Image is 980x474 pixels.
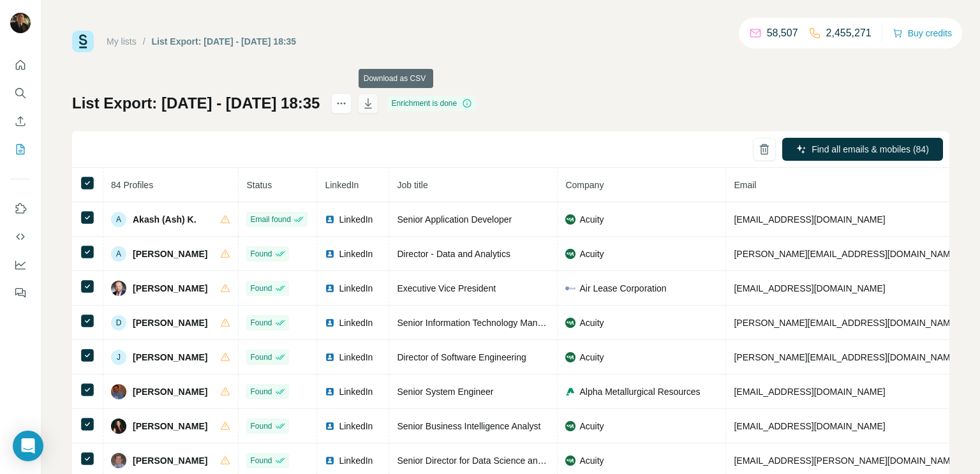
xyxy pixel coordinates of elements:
[397,421,540,431] span: Senior Business Intelligence Analyst
[111,350,126,365] div: J
[133,282,207,295] span: [PERSON_NAME]
[579,316,604,329] span: Acuity
[250,317,272,329] span: Found
[133,385,207,398] span: [PERSON_NAME]
[111,180,153,190] span: 84 Profiles
[734,283,885,293] span: [EMAIL_ADDRESS][DOMAIN_NAME]
[133,454,207,467] span: [PERSON_NAME]
[250,283,272,294] span: Found
[579,420,604,433] span: Acuity
[339,385,373,398] span: LinkedIn
[250,248,272,260] span: Found
[325,214,335,225] img: LinkedIn logo
[812,143,929,156] span: Find all emails & mobiles (84)
[325,249,335,259] img: LinkedIn logo
[111,453,126,468] img: Avatar
[387,96,476,111] div: Enrichment is done
[339,351,373,364] span: LinkedIn
[397,214,512,225] span: Senior Application Developer
[133,248,207,260] span: [PERSON_NAME]
[325,421,335,431] img: LinkedIn logo
[331,93,352,114] button: actions
[565,283,575,293] img: company-logo
[565,318,575,328] img: company-logo
[10,54,31,77] button: Quick start
[10,13,31,33] img: Avatar
[565,249,575,259] img: company-logo
[767,26,798,41] p: 58,507
[10,225,31,248] button: Use Surfe API
[143,35,145,48] li: /
[339,316,373,329] span: LinkedIn
[579,248,604,260] span: Acuity
[734,352,958,362] span: [PERSON_NAME][EMAIL_ADDRESS][DOMAIN_NAME]
[325,455,335,466] img: LinkedIn logo
[782,138,943,161] button: Find all emails & mobiles (84)
[10,138,31,161] button: My lists
[734,421,885,431] span: [EMAIL_ADDRESS][DOMAIN_NAME]
[107,36,137,47] a: My lists
[133,351,207,364] span: [PERSON_NAME]
[250,214,290,225] span: Email found
[339,454,373,467] span: LinkedIn
[10,82,31,105] button: Search
[72,31,94,52] img: Surfe Logo
[325,283,335,293] img: LinkedIn logo
[565,421,575,431] img: company-logo
[339,248,373,260] span: LinkedIn
[111,281,126,296] img: Avatar
[565,387,575,397] img: company-logo
[565,214,575,225] img: company-logo
[397,249,510,259] span: Director - Data and Analytics
[111,212,126,227] div: A
[734,318,958,328] span: [PERSON_NAME][EMAIL_ADDRESS][DOMAIN_NAME]
[565,455,575,466] img: company-logo
[152,35,297,48] div: List Export: [DATE] - [DATE] 18:35
[734,180,756,190] span: Email
[397,455,623,466] span: Senior Director for Data Science and Artificial Intelligence
[325,318,335,328] img: LinkedIn logo
[397,387,493,397] span: Senior System Engineer
[246,180,272,190] span: Status
[579,351,604,364] span: Acuity
[10,281,31,304] button: Feedback
[579,454,604,467] span: Acuity
[579,282,666,295] span: Air Lease Corporation
[250,420,272,432] span: Found
[133,316,207,329] span: [PERSON_NAME]
[325,387,335,397] img: LinkedIn logo
[111,246,126,262] div: A
[565,180,604,190] span: Company
[734,387,885,397] span: [EMAIL_ADDRESS][DOMAIN_NAME]
[397,318,555,328] span: Senior Information Technology Manager
[339,420,373,433] span: LinkedIn
[133,420,207,433] span: [PERSON_NAME]
[734,455,958,466] span: [EMAIL_ADDRESS][PERSON_NAME][DOMAIN_NAME]
[579,213,604,226] span: Acuity
[339,213,373,226] span: LinkedIn
[111,418,126,434] img: Avatar
[893,24,952,42] button: Buy credits
[565,352,575,362] img: company-logo
[339,282,373,295] span: LinkedIn
[734,214,885,225] span: [EMAIL_ADDRESS][DOMAIN_NAME]
[325,352,335,362] img: LinkedIn logo
[111,384,126,399] img: Avatar
[826,26,872,41] p: 2,455,271
[734,249,958,259] span: [PERSON_NAME][EMAIL_ADDRESS][DOMAIN_NAME]
[250,352,272,363] span: Found
[13,431,43,461] div: Open Intercom Messenger
[397,352,526,362] span: Director of Software Engineering
[111,315,126,330] div: D
[10,253,31,276] button: Dashboard
[397,180,427,190] span: Job title
[579,385,700,398] span: Alpha Metallurgical Resources
[10,110,31,133] button: Enrich CSV
[10,197,31,220] button: Use Surfe on LinkedIn
[133,213,197,226] span: Akash (Ash) K.
[72,93,320,114] h1: List Export: [DATE] - [DATE] 18:35
[325,180,359,190] span: LinkedIn
[397,283,496,293] span: Executive Vice President
[250,455,272,466] span: Found
[250,386,272,397] span: Found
